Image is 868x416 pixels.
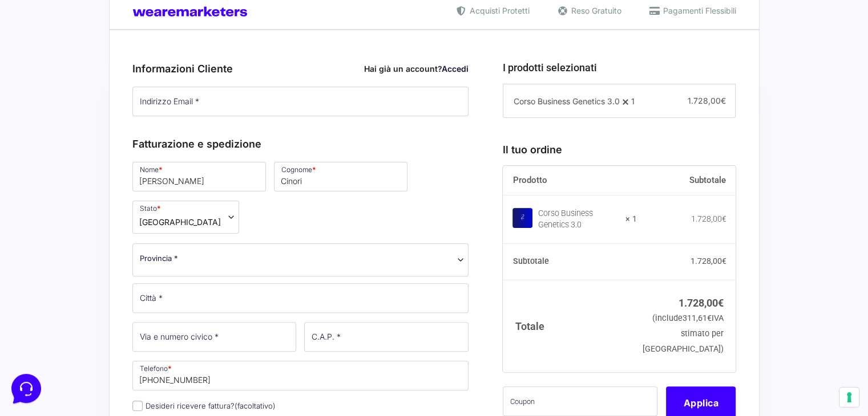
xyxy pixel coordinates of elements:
span: 1.728,00 [687,96,725,105]
img: dark [37,64,59,87]
bdi: 1.728,00 [690,256,726,266]
input: Coupon [503,386,657,416]
span: Acquisti Protetti [467,5,530,17]
span: € [707,313,712,323]
button: Messaggi [79,311,150,337]
bdi: 1.728,00 [691,214,726,223]
div: Hai già un account? [364,63,469,75]
input: Telefono * [132,361,469,390]
span: Corso Business Genetics 3.0 [513,96,619,106]
span: € [720,96,725,105]
span: Le tue conversazioni [18,46,97,55]
h3: Il tuo ordine [503,142,736,157]
span: Inizia una conversazione [74,103,168,112]
th: Totale [503,280,637,372]
th: Prodotto [503,166,637,195]
img: Corso Business Genetics 3.0 [512,208,532,228]
span: Provincia * [140,252,178,264]
span: Pagamenti Flessibili [660,5,736,17]
h3: Fatturazione e spedizione [132,136,469,152]
h3: I prodotti selezionati [503,60,736,75]
input: Cognome * [274,162,407,191]
input: Città * [132,283,469,313]
span: 1 [631,96,634,106]
button: Le tue preferenze relative al consenso per le tecnologie di tracciamento [839,388,859,407]
bdi: 1.728,00 [679,297,724,309]
span: Trova una risposta [18,141,89,150]
input: Indirizzo Email * [132,87,469,116]
img: dark [18,64,41,87]
span: Reso Gratuito [568,5,621,17]
button: Inizia una conversazione [18,96,210,119]
span: Provincia [132,243,469,276]
span: Stato [132,201,239,234]
span: 311,61 [683,313,712,323]
a: Apri Centro Assistenza [122,141,210,150]
th: Subtotale [503,244,637,280]
small: (include IVA stimato per [GEOGRAPHIC_DATA]) [643,313,724,354]
label: Desideri ricevere fattura? [132,401,276,410]
input: C.A.P. * [304,322,469,352]
input: Via e numero civico * [132,322,297,352]
iframe: Customerly Messenger Launcher [9,372,43,406]
p: Aiuto [176,327,192,337]
button: Aiuto [149,311,219,337]
input: Cerca un articolo... [26,166,187,177]
input: Nome * [132,162,266,191]
th: Subtotale [637,166,736,195]
input: Desideri ricevere fattura?(facoltativo) [132,401,143,411]
h2: Ciao da Marketers 👋 [9,9,192,27]
span: € [721,256,726,266]
span: € [721,214,726,223]
span: Italia [139,216,221,228]
p: Home [34,327,54,337]
p: Messaggi [99,327,130,337]
span: (facoltativo) [235,401,276,410]
button: Home [9,311,79,337]
span: € [718,297,724,309]
a: Accedi [442,64,469,74]
strong: × 1 [625,214,637,225]
img: dark [55,64,78,87]
h3: Informazioni Cliente [132,61,469,76]
div: Corso Business Genetics 3.0 [538,208,618,231]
